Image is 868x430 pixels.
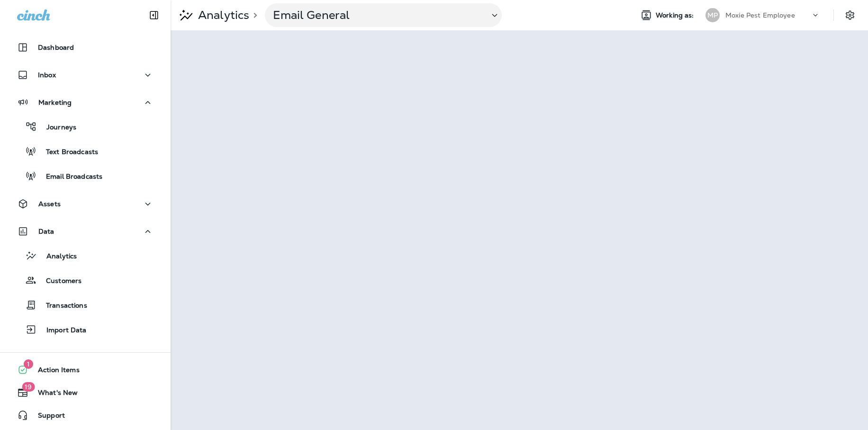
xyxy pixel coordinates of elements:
[141,6,167,25] button: Collapse Sidebar
[38,200,61,208] p: Assets
[38,71,56,79] p: Inbox
[9,406,161,425] button: Support
[38,99,72,106] p: Marketing
[9,93,161,112] button: Marketing
[249,11,257,19] p: >
[705,8,720,22] div: MP
[28,389,78,400] span: What's New
[171,30,868,430] iframe: To enrich screen reader interactions, please activate Accessibility in Grammarly extension settings
[22,382,35,392] span: 19
[28,366,80,377] span: Action Items
[9,166,161,186] button: Email Broadcasts
[28,412,65,423] span: Support
[273,8,481,22] p: Email General
[9,141,161,161] button: Text Broadcasts
[9,117,161,137] button: Journeys
[36,277,81,286] p: Customers
[36,148,98,157] p: Text Broadcasts
[9,360,161,379] button: 1Action Items
[24,359,33,369] span: 1
[38,44,74,51] p: Dashboard
[38,228,54,235] p: Data
[725,11,795,19] p: Moxie Pest Employee
[9,320,161,339] button: Import Data
[9,222,161,241] button: Data
[9,295,161,315] button: Transactions
[9,383,161,402] button: 19What's New
[37,326,87,335] p: Import Data
[37,123,76,132] p: Journeys
[9,38,161,57] button: Dashboard
[37,252,77,261] p: Analytics
[841,7,859,24] button: Settings
[9,194,161,213] button: Assets
[9,65,161,84] button: Inbox
[36,173,102,182] p: Email Broadcasts
[656,11,696,19] span: Working as:
[194,8,249,22] p: Analytics
[9,270,161,290] button: Customers
[9,246,161,265] button: Analytics
[36,302,87,311] p: Transactions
